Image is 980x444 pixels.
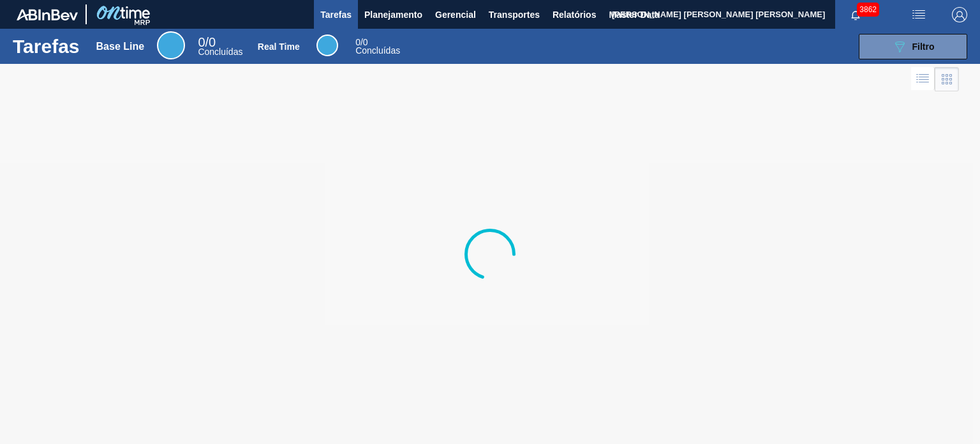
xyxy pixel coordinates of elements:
[609,7,659,22] span: Master Data
[96,41,145,52] div: Base Line
[355,45,400,56] span: Concluídas
[157,31,185,59] div: Base Line
[198,37,242,56] div: Base Line
[489,7,540,22] span: Transportes
[198,35,205,49] span: 0
[17,9,78,20] img: TNhmsLtSVTkK8tSr43FrP2fwEKptu5GPRR3wAAAABJRU5ErkJggg==
[320,7,352,22] span: Tarefas
[198,47,242,57] span: Concluídas
[859,34,967,59] button: Filtro
[355,37,360,47] span: 0
[553,7,596,22] span: Relatórios
[258,42,300,52] div: Real Time
[912,42,935,52] span: Filtro
[911,7,926,22] img: userActions
[355,38,400,55] div: Real Time
[364,7,422,22] span: Planejamento
[316,34,338,56] div: Real Time
[435,7,476,22] span: Gerencial
[198,35,216,49] span: / 0
[835,6,876,24] button: Notificações
[952,7,967,22] img: Logout
[355,37,367,47] span: / 0
[13,39,80,54] h1: Tarefas
[857,3,879,17] span: 3862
